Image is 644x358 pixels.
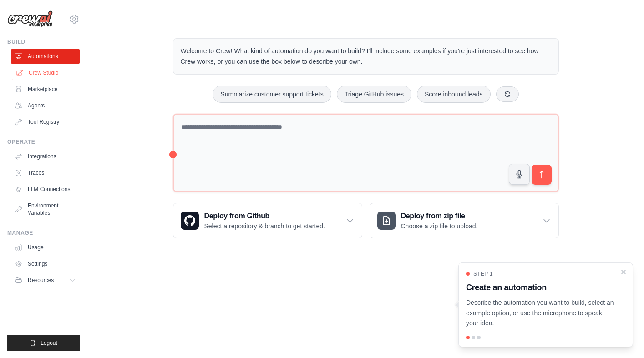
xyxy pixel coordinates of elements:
button: Close walkthrough [620,268,627,276]
a: LLM Connections [11,182,80,197]
button: Summarize customer support tickets [213,86,331,103]
button: Score inbound leads [417,86,491,103]
div: Operate [7,138,80,146]
h3: Create an automation [466,281,614,294]
p: Welcome to Crew! What kind of automation do you want to build? I'll include some examples if you'... [181,46,551,67]
button: Resources [11,273,80,287]
button: Triage GitHub issues [337,86,411,103]
span: Resources [28,277,54,284]
h3: Deploy from Github [204,211,325,222]
a: Environment Variables [11,198,80,220]
div: Build [7,38,80,45]
a: Traces [11,166,80,180]
button: Logout [7,335,80,351]
a: Usage [11,240,80,255]
img: Logo [7,10,53,28]
a: Agents [11,98,80,113]
span: Step 1 [473,270,493,277]
a: Crew Studio [12,66,81,80]
a: Tool Registry [11,115,80,129]
p: Select a repository & branch to get started. [204,222,325,231]
a: Automations [11,49,80,64]
a: Integrations [11,149,80,164]
a: Settings [11,257,80,271]
a: Marketplace [11,82,80,96]
h3: Deploy from zip file [401,211,478,222]
span: Logout [41,339,57,347]
p: Choose a zip file to upload. [401,222,478,231]
div: Manage [7,229,80,237]
iframe: Chat Widget [598,314,644,358]
p: Describe the automation you want to build, select an example option, or use the microphone to spe... [466,297,614,328]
